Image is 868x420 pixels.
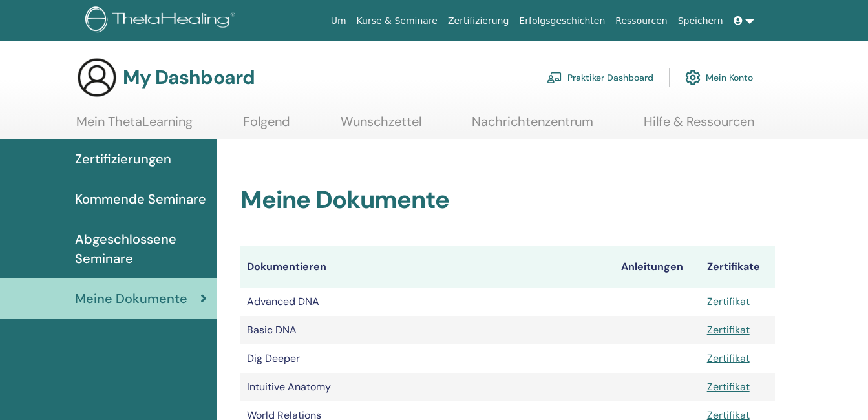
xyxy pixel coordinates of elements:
[240,246,615,288] th: Dokumentieren
[707,352,750,365] a: Zertifikat
[240,344,615,373] td: Dig Deeper
[701,246,775,288] th: Zertifikate
[514,9,610,33] a: Erfolgsgeschichten
[547,63,653,92] a: Praktiker Dashboard
[472,114,593,139] a: Nachrichtenzentrum
[75,289,187,308] span: Meine Dokumente
[243,114,290,139] a: Folgend
[685,67,701,89] img: cog.svg
[75,189,206,209] span: Kommende Seminare
[240,288,615,316] td: Advanced DNA
[547,72,562,83] img: chalkboard-teacher.svg
[85,6,240,36] img: logo.png
[352,9,443,33] a: Kurse & Seminare
[707,323,750,337] a: Zertifikat
[76,57,118,98] img: generic-user-icon.jpg
[76,114,193,139] a: Mein ThetaLearning
[240,316,615,344] td: Basic DNA
[326,9,352,33] a: Um
[123,66,255,89] h3: My Dashboard
[610,9,672,33] a: Ressourcen
[707,380,750,394] a: Zertifikat
[240,373,615,401] td: Intuitive Anatomy
[240,185,775,215] h2: Meine Dokumente
[341,114,421,139] a: Wunschzettel
[673,9,728,33] a: Speichern
[75,229,207,268] span: Abgeschlossene Seminare
[685,63,753,92] a: Mein Konto
[644,114,754,139] a: Hilfe & Ressourcen
[615,246,701,288] th: Anleitungen
[443,9,514,33] a: Zertifizierung
[75,149,171,169] span: Zertifizierungen
[707,295,750,308] a: Zertifikat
